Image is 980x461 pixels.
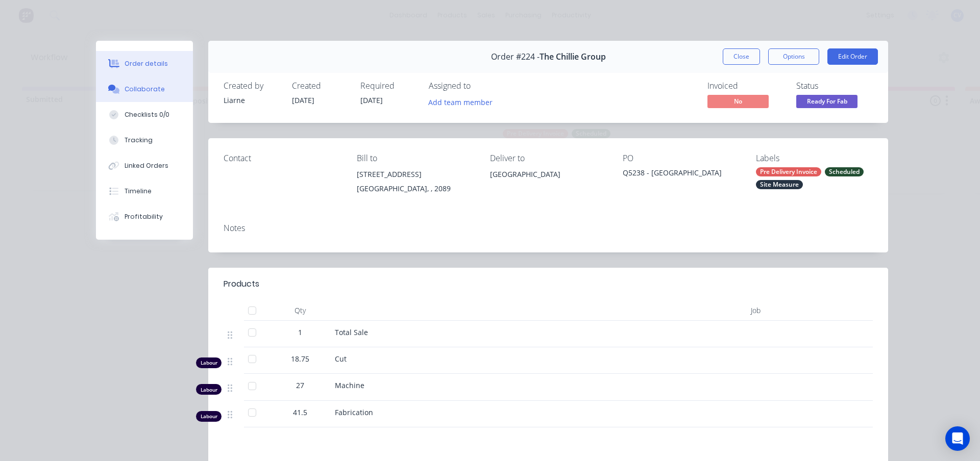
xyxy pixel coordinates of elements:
[96,204,193,229] button: Profitability
[224,153,340,163] div: Contact
[96,127,193,153] button: Tracking
[335,354,347,364] span: Cut
[224,278,259,290] div: Products
[125,110,169,119] div: Checklists 0/0
[827,48,878,65] button: Edit Order
[96,178,193,204] button: Timeline
[825,167,864,176] div: Scheduled
[360,95,383,105] span: [DATE]
[298,327,302,338] span: 1
[490,167,607,200] div: [GEOGRAPHIC_DATA]
[293,407,307,418] span: 41.5
[125,85,165,94] div: Collaborate
[491,52,540,62] span: Order #224 -
[768,48,819,65] button: Options
[723,48,760,65] button: Close
[796,95,857,108] span: Ready For Fab
[796,95,857,110] button: Ready For Fab
[335,407,373,417] span: Fabrication
[357,182,474,196] div: [GEOGRAPHIC_DATA], , 2089
[429,81,531,91] div: Assigned to
[357,167,474,182] div: [STREET_ADDRESS]
[291,353,309,364] span: 18.75
[196,411,222,422] div: Labour
[125,187,152,196] div: Timeline
[423,95,498,109] button: Add team member
[756,180,803,189] div: Site Measure
[96,51,193,76] button: Order details
[357,167,474,200] div: [STREET_ADDRESS][GEOGRAPHIC_DATA], , 2089
[335,327,368,337] span: Total Sale
[96,153,193,178] button: Linked Orders
[429,95,498,109] button: Add team member
[292,95,314,105] span: [DATE]
[125,161,168,170] div: Linked Orders
[296,380,304,391] span: 27
[688,300,765,321] div: Job
[756,153,873,163] div: Labels
[540,52,606,62] span: The Chillie Group
[360,81,416,91] div: Required
[490,167,607,182] div: [GEOGRAPHIC_DATA]
[335,380,364,390] span: Machine
[796,81,873,91] div: Status
[196,384,222,395] div: Labour
[623,167,740,182] div: Q5238 - [GEOGRAPHIC_DATA]
[707,95,769,108] span: No
[945,426,970,451] div: Open Intercom Messenger
[490,153,607,163] div: Deliver to
[96,102,193,127] button: Checklists 0/0
[224,95,280,106] div: Liarne
[707,81,784,91] div: Invoiced
[96,76,193,102] button: Collaborate
[357,153,474,163] div: Bill to
[623,153,740,163] div: PO
[269,300,331,321] div: Qty
[125,136,153,145] div: Tracking
[224,81,280,91] div: Created by
[196,357,222,368] div: Labour
[224,223,873,233] div: Notes
[125,59,168,68] div: Order details
[125,212,163,221] div: Profitability
[292,81,348,91] div: Created
[756,167,821,176] div: Pre Delivery Invoice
